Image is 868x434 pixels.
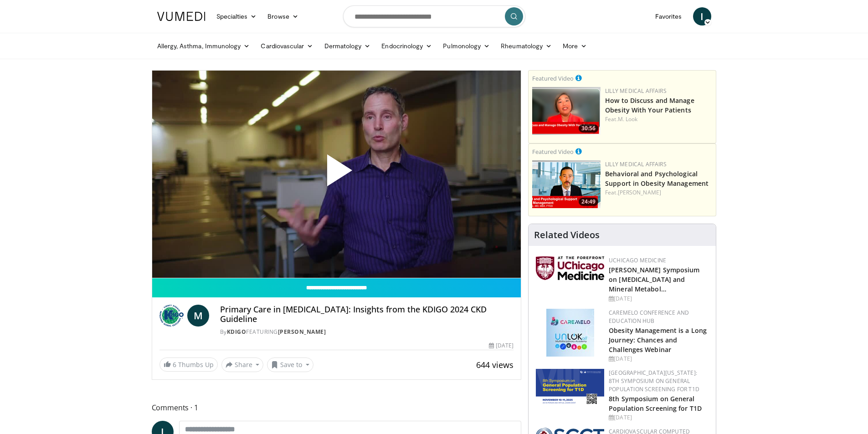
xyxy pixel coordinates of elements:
[159,305,184,327] img: KDIGO
[557,37,592,55] a: More
[187,305,209,327] a: M
[267,357,313,372] button: Save to
[343,5,525,27] input: Search topics, interventions
[536,256,604,280] img: 5f87bdfb-7fdf-48f0-85f3-b6bcda6427bf.jpg.150x105_q85_autocrop_double_scale_upscale_version-0.2.jpg
[532,160,601,208] a: 24:49
[227,328,247,336] a: KDIGO
[605,115,712,123] div: Feat.
[605,96,694,114] a: How to Discuss and Manage Obesity With Your Patients
[579,198,598,206] span: 24:49
[609,369,699,393] a: [GEOGRAPHIC_DATA][US_STATE]: 8th Symposium on General Population Screening for T1D
[532,160,601,208] img: ba3304f6-7838-4e41-9c0f-2e31ebde6754.png.150x105_q85_crop-smart_upscale.png
[254,129,418,219] button: Play Video
[173,360,176,369] span: 6
[532,87,601,135] a: 30:56
[211,7,262,26] a: Specialties
[536,369,604,404] img: a980c80c-3cc5-49e4-b5c5-24109ca66f23.png.150x105_q85_autocrop_double_scale_upscale_version-0.2.png
[157,12,205,21] img: VuMedi Logo
[579,124,598,133] span: 30:56
[605,87,667,95] a: Lilly Medical Affairs
[605,189,712,197] div: Feat.
[255,37,318,55] a: Cardiovascular
[376,37,437,55] a: Endocrinology
[532,74,574,82] small: Featured Video
[278,328,326,336] a: [PERSON_NAME]
[152,402,522,414] span: Comments 1
[489,342,514,350] div: [DATE]
[609,414,709,422] div: [DATE]
[159,357,218,372] a: 6 Thumbs Up
[262,7,304,26] a: Browse
[220,328,514,336] div: By FEATURING
[609,326,707,354] a: Obesity Management is a Long Journey: Chances and Challenges Webinar
[609,394,702,413] a: 8th Symposium on General Population Screening for T1D
[532,87,601,135] img: c98a6a29-1ea0-4bd5-8cf5-4d1e188984a7.png.150x105_q85_crop-smart_upscale.png
[152,37,256,55] a: Allergy, Asthma, Immunology
[605,160,667,168] a: Lilly Medical Affairs
[609,295,709,303] div: [DATE]
[476,359,514,370] span: 644 views
[605,169,709,188] a: Behavioral and Psychological Support in Obesity Management
[534,230,600,240] h4: Related Videos
[609,266,699,293] a: [PERSON_NAME] Symposium on [MEDICAL_DATA] and Mineral Metabol…
[221,357,264,372] button: Share
[693,7,711,26] a: I
[609,355,709,363] div: [DATE]
[495,37,557,55] a: Rheumatology
[546,309,594,357] img: 45df64a9-a6de-482c-8a90-ada250f7980c.png.150x105_q85_autocrop_double_scale_upscale_version-0.2.jpg
[152,71,521,278] video-js: Video Player
[220,305,514,324] h4: Primary Care in [MEDICAL_DATA]: Insights from the KDIGO 2024 CKD Guideline
[618,115,638,123] a: M. Look
[609,309,689,325] a: CaReMeLO Conference and Education Hub
[437,37,495,55] a: Pulmonology
[532,148,574,156] small: Featured Video
[650,7,688,26] a: Favorites
[618,189,661,196] a: [PERSON_NAME]
[609,256,666,264] a: UChicago Medicine
[319,37,376,55] a: Dermatology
